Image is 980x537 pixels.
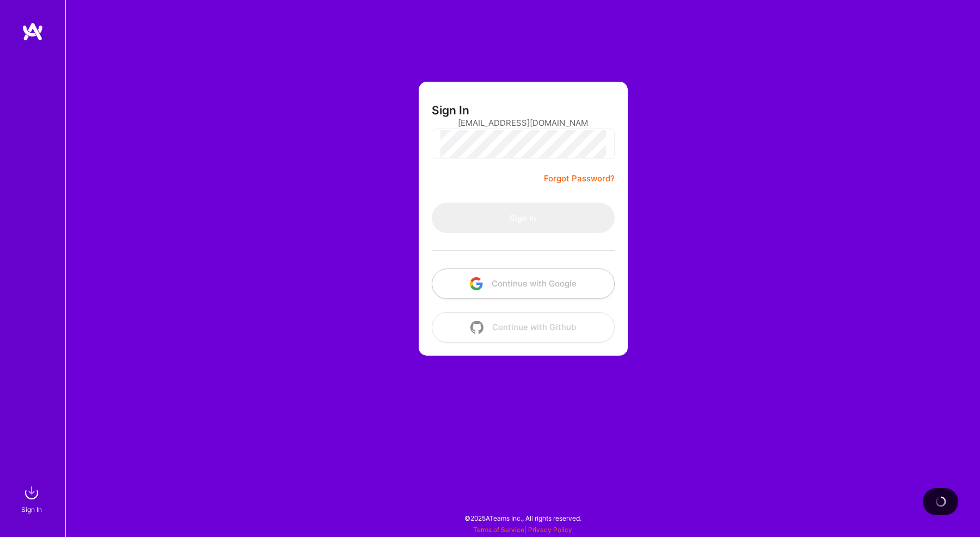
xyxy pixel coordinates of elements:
span: | [473,526,572,534]
div: Sign In [21,504,42,515]
a: Forgot Password? [544,172,615,185]
input: Email... [458,109,589,137]
img: sign in [21,482,42,504]
a: Privacy Policy [528,526,572,534]
a: Terms of Service [473,526,524,534]
a: sign inSign In [23,482,42,515]
img: icon [470,277,483,290]
div: © 2025 ATeams Inc., All rights reserved. [65,504,980,532]
img: loading [933,494,948,509]
button: Continue with Github [432,312,615,343]
button: Sign In [432,203,615,233]
img: logo [22,22,44,41]
h3: Sign In [432,103,469,117]
img: icon [470,321,483,334]
button: Continue with Google [432,268,615,299]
